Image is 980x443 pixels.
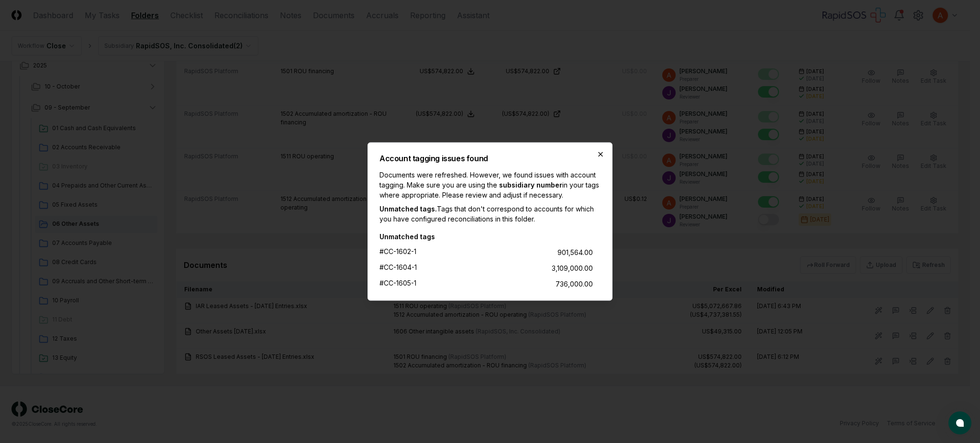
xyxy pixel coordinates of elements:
[379,246,416,256] div: #CC-1602-1
[499,181,562,189] span: subsidiary number
[557,247,593,257] div: 901,564.00
[379,262,417,272] div: #CC-1604-1
[379,170,601,200] p: Documents were refreshed. However, we found issues with account tagging. Make sure you are using ...
[379,155,601,162] h2: Account tagging issues found
[379,232,593,242] div: Unmatched tags
[552,263,593,273] div: 3,109,000.00
[379,278,416,288] div: #CC-1605-1
[556,279,593,289] div: 736,000.00
[379,205,437,213] span: Unmatched tags.
[379,204,601,224] p: Tags that don't correspond to accounts for which you have configured reconciliations in this folder.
